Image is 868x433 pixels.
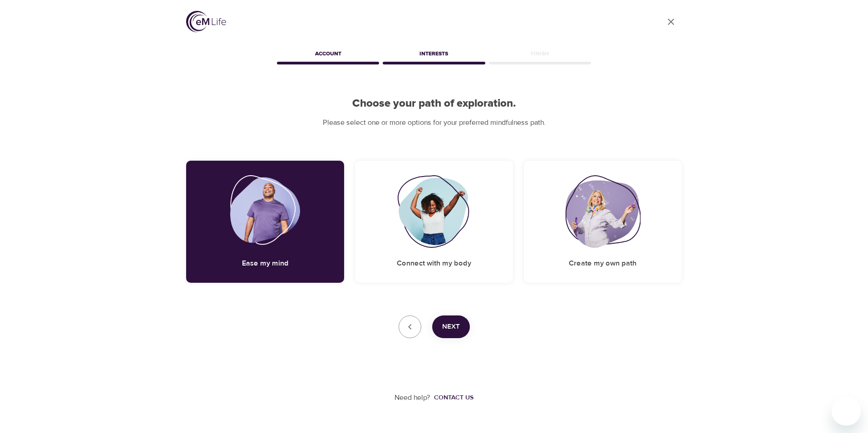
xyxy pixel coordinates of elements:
[442,321,460,333] span: Next
[397,259,471,268] h5: Connect with my body
[660,11,682,33] a: close
[395,393,430,403] p: Need help?
[397,175,471,248] img: Connect with my body
[355,161,513,283] div: Connect with my bodyConnect with my body
[186,11,226,32] img: logo
[524,161,682,283] div: Create my own pathCreate my own path
[430,393,473,402] a: Contact us
[832,397,861,426] iframe: Button to launch messaging window
[230,175,301,248] img: Ease my mind
[432,315,470,338] button: Next
[434,393,473,402] div: Contact us
[186,118,682,128] p: Please select one or more options for your preferred mindfulness path.
[242,259,289,268] h5: Ease my mind
[186,161,344,283] div: Ease my mindEase my mind
[186,97,682,110] h2: Choose your path of exploration.
[565,175,641,248] img: Create my own path
[569,259,636,268] h5: Create my own path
